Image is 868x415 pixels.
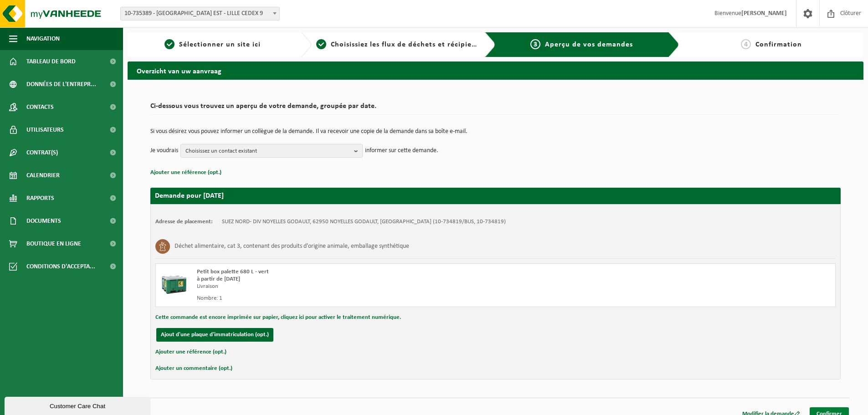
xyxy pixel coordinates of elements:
a: 2Choisissiez les flux de déchets et récipients [316,39,478,50]
span: Sélectionner un site ici [179,41,261,48]
img: PB-LB-0680-HPE-GN-01.png [160,268,188,296]
span: 10-735389 - SUEZ RV NORD EST - LILLE CEDEX 9 [120,7,280,20]
button: Ajouter un commentaire (opt.) [155,363,232,374]
button: Cette commande est encore imprimée sur papier, cliquez ici pour activer le traitement numérique. [155,312,401,323]
td: SUEZ NORD- DIV NOYELLES GODAULT, 62950 NOYELLES GODAULT, [GEOGRAPHIC_DATA] (10-734819/BUS, 10-734... [222,218,506,225]
span: Navigation [26,27,60,50]
h2: Overzicht van uw aanvraag [128,61,863,79]
button: Ajout d'une plaque d'immatriculation (opt.) [156,328,273,342]
p: Si vous désirez vous pouvez informer un collègue de la demande. Il va recevoir une copie de la de... [150,128,841,135]
strong: [PERSON_NAME] [741,10,787,17]
button: Ajouter une référence (opt.) [155,346,226,358]
span: Petit box palette 680 L - vert [197,269,269,275]
iframe: chat widget [5,395,152,415]
button: Ajouter une référence (opt.) [150,167,221,179]
span: Aperçu de vos demandes [545,41,633,48]
span: Données de l'entrepr... [26,73,96,96]
a: 1Sélectionner un site ici [132,39,293,50]
div: Nombre: 1 [197,295,532,302]
span: Rapports [26,187,54,210]
span: Utilisateurs [26,118,64,141]
span: 1 [164,39,175,49]
span: Documents [26,210,61,232]
span: 4 [741,39,751,49]
strong: Adresse de placement: [155,219,213,225]
h3: Déchet alimentaire, cat 3, contenant des produits d'origine animale, emballage synthétique [175,239,409,254]
strong: Demande pour [DATE] [155,192,224,200]
div: Livraison [197,283,532,290]
strong: à partir de [DATE] [197,276,240,282]
button: Choisissez un contact existant [180,144,363,158]
span: Calendrier [26,164,60,187]
span: Choisissiez les flux de déchets et récipients [331,41,483,48]
span: 10-735389 - SUEZ RV NORD EST - LILLE CEDEX 9 [121,7,279,20]
span: Boutique en ligne [26,232,81,255]
span: Choisissez un contact existant [185,144,350,158]
span: Confirmation [755,41,802,48]
p: Je voudrais [150,144,178,158]
p: informer sur cette demande. [365,144,438,158]
span: Tableau de bord [26,50,76,73]
span: 2 [316,39,326,49]
span: Conditions d'accepta... [26,255,95,278]
span: Contrat(s) [26,141,58,164]
span: 3 [530,39,540,49]
h2: Ci-dessous vous trouvez un aperçu de votre demande, groupée par date. [150,102,841,115]
span: Contacts [26,96,54,118]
